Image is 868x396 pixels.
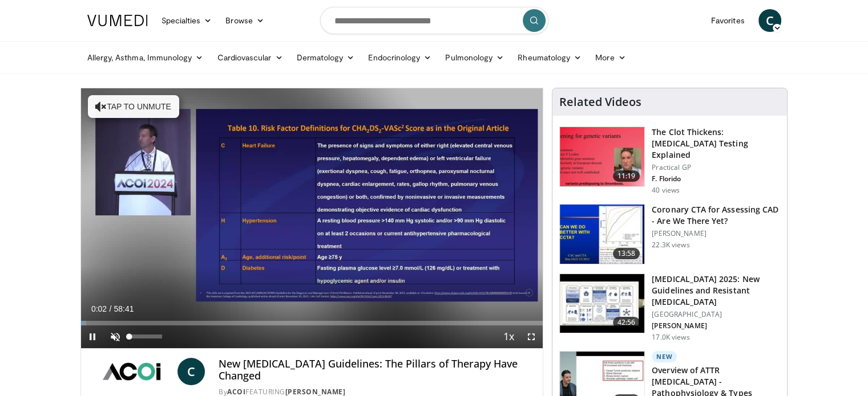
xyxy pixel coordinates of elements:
a: C [177,358,205,385]
span: 58:41 [114,304,134,313]
a: Favorites [704,9,752,32]
button: Fullscreen [520,325,543,348]
p: 40 views [652,186,680,195]
img: 280bcb39-0f4e-42eb-9c44-b41b9262a277.150x105_q85_crop-smart_upscale.jpg [560,274,644,333]
span: 42:56 [613,317,640,328]
h4: Related Videos [559,95,641,109]
span: 11:19 [613,170,640,182]
button: Unmute [104,325,127,348]
img: 34b2b9a4-89e5-4b8c-b553-8a638b61a706.150x105_q85_crop-smart_upscale.jpg [560,205,644,264]
a: More [588,46,632,69]
p: 17.0K views [652,333,689,342]
a: Specialties [155,9,219,32]
img: ACOI [90,358,173,385]
a: 42:56 [MEDICAL_DATA] 2025: New Guidelines and Resistant [MEDICAL_DATA] [GEOGRAPHIC_DATA] [PERSON_... [559,273,780,342]
span: 0:02 [91,304,107,313]
a: 13:58 Coronary CTA for Assessing CAD - Are We There Yet? [PERSON_NAME] 22.3K views [559,204,780,264]
a: Cardiovascular [210,46,289,69]
span: 13:58 [613,248,640,259]
p: [PERSON_NAME] [652,229,780,238]
a: Browse [219,9,271,32]
p: 22.3K views [652,240,689,250]
a: Rheumatology [511,46,588,69]
p: [PERSON_NAME] [652,321,780,330]
h4: New [MEDICAL_DATA] Guidelines: The Pillars of Therapy Have Changed [219,358,534,382]
h3: [MEDICAL_DATA] 2025: New Guidelines and Resistant [MEDICAL_DATA] [652,273,780,308]
img: 7b0db7e1-b310-4414-a1d3-dac447dbe739.150x105_q85_crop-smart_upscale.jpg [560,127,644,186]
button: Pause [81,325,104,348]
video-js: Video Player [81,88,543,349]
p: F. Florido [652,174,780,183]
p: New [652,351,677,362]
a: Allergy, Asthma, Immunology [80,46,211,69]
p: Practical GP [652,163,780,172]
a: 11:19 The Clot Thickens: [MEDICAL_DATA] Testing Explained Practical GP F. Florido 40 views [559,126,780,195]
div: Progress Bar [81,321,543,325]
p: [GEOGRAPHIC_DATA] [652,310,780,319]
a: Pulmonology [438,46,511,69]
h3: The Clot Thickens: [MEDICAL_DATA] Testing Explained [652,126,780,161]
span: / [110,304,112,313]
a: Dermatology [290,46,362,69]
a: C [758,9,781,32]
img: VuMedi Logo [87,15,148,26]
button: Playback Rate [497,325,520,348]
button: Tap to unmute [88,95,179,118]
div: Volume Level [130,334,162,338]
input: Search topics, interventions [320,7,548,34]
h3: Coronary CTA for Assessing CAD - Are We There Yet? [652,204,780,227]
a: Endocrinology [361,46,438,69]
